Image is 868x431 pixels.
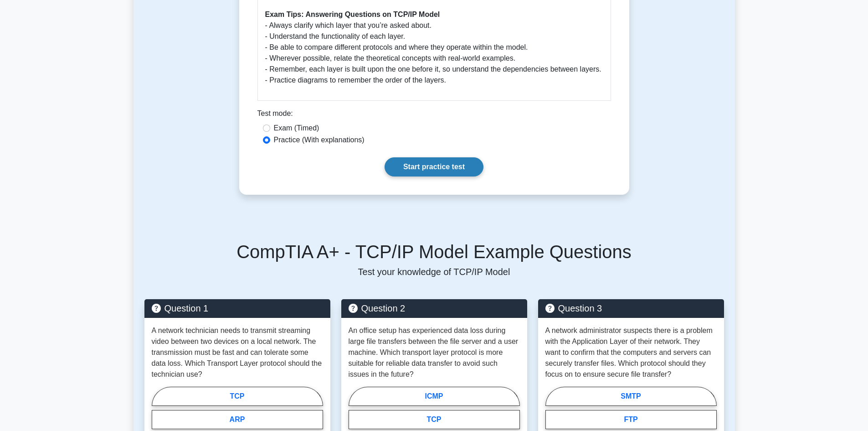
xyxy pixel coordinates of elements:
[265,10,440,18] b: Exam Tips: Answering Questions on TCP/IP Model
[349,387,520,406] label: ICMP
[257,108,611,123] div: Test mode:
[152,325,323,380] p: A network technician needs to transmit streaming video between two devices on a local network. Th...
[144,241,724,263] h5: CompTIA A+ - TCP/IP Model Example Questions
[152,410,323,429] label: ARP
[545,303,717,314] h5: Question 3
[349,325,520,380] p: An office setup has experienced data loss during large file transfers between the file server and...
[274,135,365,145] label: Practice (With explanations)
[385,157,483,177] a: Start practice test
[349,303,520,314] h5: Question 2
[152,303,323,314] h5: Question 1
[349,410,520,429] label: TCP
[274,123,319,134] label: Exam (Timed)
[144,266,724,277] p: Test your knowledge of TCP/IP Model
[152,387,323,406] label: TCP
[545,410,717,429] label: FTP
[545,325,717,380] p: A network administrator suspects there is a problem with the Application Layer of their network. ...
[545,387,717,406] label: SMTP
